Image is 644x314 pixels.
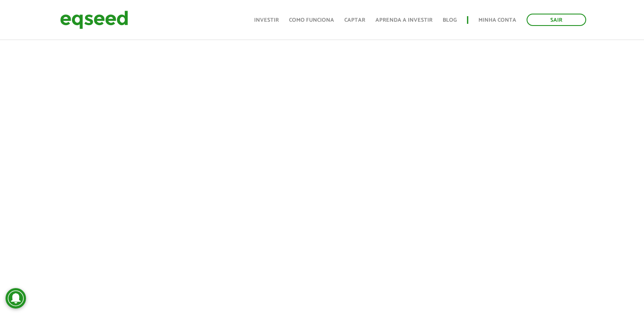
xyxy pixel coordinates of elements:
a: Aprenda a investir [375,17,432,23]
a: Sair [527,14,586,26]
a: Blog [443,17,457,23]
a: Minha conta [478,17,516,23]
a: Captar [344,17,365,23]
a: Investir [254,17,279,23]
a: Como funciona [289,17,334,23]
img: EqSeed [60,9,128,31]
